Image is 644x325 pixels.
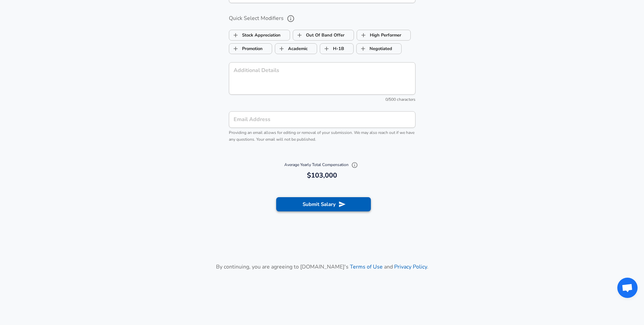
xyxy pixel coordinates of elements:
label: Out Of Band Offer [293,29,344,42]
button: High PerformerHigh Performer [357,30,411,41]
button: Explain Total Compensation [350,160,360,170]
span: Negotiated [357,42,369,55]
input: team@levels.fyi [229,111,415,128]
span: Stock Appreciation [229,29,242,42]
span: Out Of Band Offer [293,29,306,42]
span: Promotion [229,42,242,55]
a: Privacy Policy [394,263,427,271]
button: help [285,13,296,24]
label: Stock Appreciation [229,29,281,42]
label: Quick Select Modifiers [229,13,415,24]
h6: $103,000 [232,170,413,181]
span: Average Yearly Total Compensation [284,162,360,167]
button: PromotionPromotion [229,43,272,54]
label: Negotiated [357,42,392,55]
div: Open chat [617,278,638,298]
label: H-1B [320,42,344,55]
div: 0/500 characters [229,96,415,103]
label: High Performer [357,29,401,42]
a: Terms of Use [350,263,383,271]
label: Promotion [229,42,263,55]
label: Academic [275,42,308,55]
span: Academic [275,42,288,55]
span: H-1B [320,42,333,55]
button: Submit Salary [276,197,371,211]
span: High Performer [357,29,370,42]
button: Stock AppreciationStock Appreciation [229,30,290,41]
button: H-1BH-1B [320,43,354,54]
button: Out Of Band OfferOut Of Band Offer [293,30,354,41]
button: AcademicAcademic [275,43,317,54]
span: Providing an email allows for editing or removal of your submission. We may also reach out if we ... [229,130,414,142]
button: NegotiatedNegotiated [356,43,402,54]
